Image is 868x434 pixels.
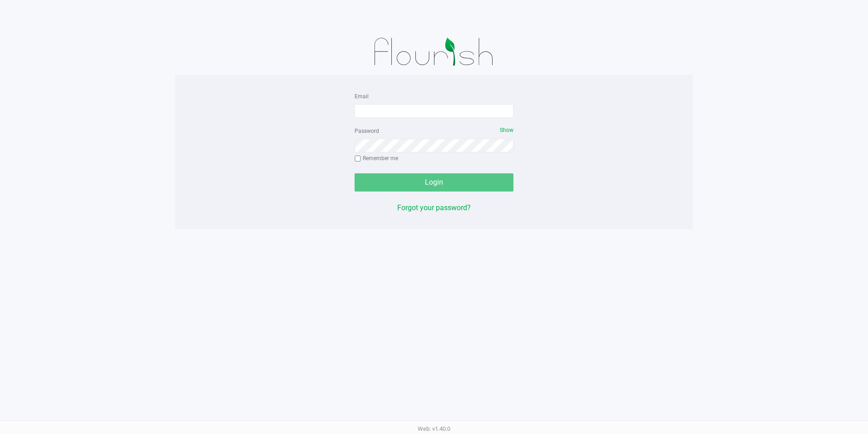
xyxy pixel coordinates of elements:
[355,92,369,101] label: Email
[500,127,513,133] span: Show
[355,127,379,135] label: Password
[355,154,398,162] label: Remember me
[355,156,361,162] input: Remember me
[397,202,471,213] button: Forgot your password?
[418,425,450,432] span: Web: v1.40.0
